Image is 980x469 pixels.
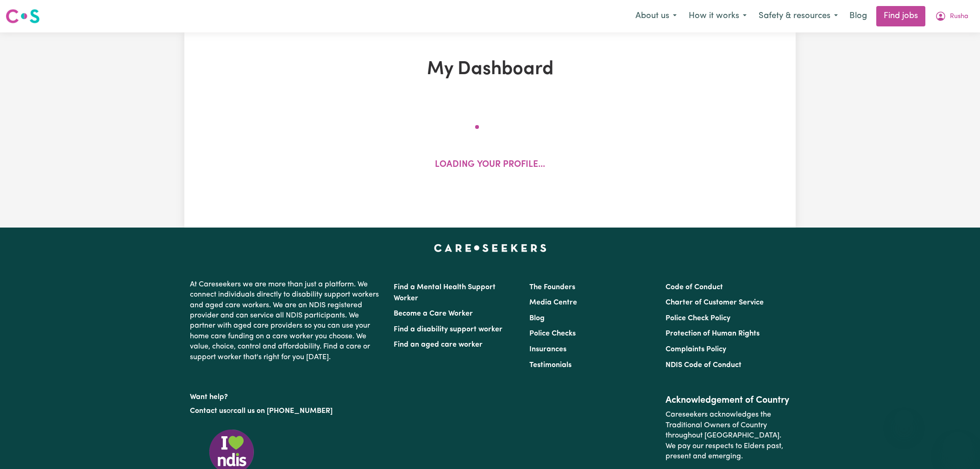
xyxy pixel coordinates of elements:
a: Charter of Customer Service [666,299,764,306]
p: At Careseekers we are more than just a platform. We connect individuals directly to disability su... [190,276,383,366]
a: Find an aged care worker [394,341,483,349]
a: The Founders [529,284,575,291]
h1: My Dashboard [292,58,688,81]
iframe: Close message [895,410,913,428]
a: Insurances [529,346,566,353]
a: Complaints Policy [666,346,726,353]
a: Police Checks [529,330,576,337]
a: Blog [844,6,873,26]
a: Find a disability support worker [394,326,503,333]
a: Blog [529,315,545,322]
a: Police Check Policy [666,315,730,322]
a: Become a Care Worker [394,310,473,317]
a: Careseekers home page [434,244,547,252]
a: Protection of Human Rights [666,330,760,337]
a: Careseekers logo [6,6,40,27]
p: Careseekers acknowledges the Traditional Owners of Country throughout [GEOGRAPHIC_DATA]. We pay o... [666,406,790,465]
a: Media Centre [529,299,577,306]
a: Find a Mental Health Support Worker [394,284,496,302]
p: Want help? [190,388,383,402]
a: Contact us [190,407,226,415]
p: Loading your profile... [435,158,545,172]
img: Careseekers logo [6,8,40,25]
button: Safety & resources [753,6,844,26]
button: About us [629,6,683,26]
a: Code of Conduct [666,284,723,291]
button: How it works [683,6,753,26]
a: Find jobs [876,6,925,26]
iframe: Button to launch messaging window [943,432,973,462]
a: NDIS Code of Conduct [666,361,741,369]
a: call us on [PHONE_NUMBER] [233,407,333,415]
button: My Account [929,6,974,26]
p: or [190,402,383,420]
span: Rusha [950,12,968,22]
a: Testimonials [529,361,572,369]
h2: Acknowledgement of Country [666,395,790,406]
